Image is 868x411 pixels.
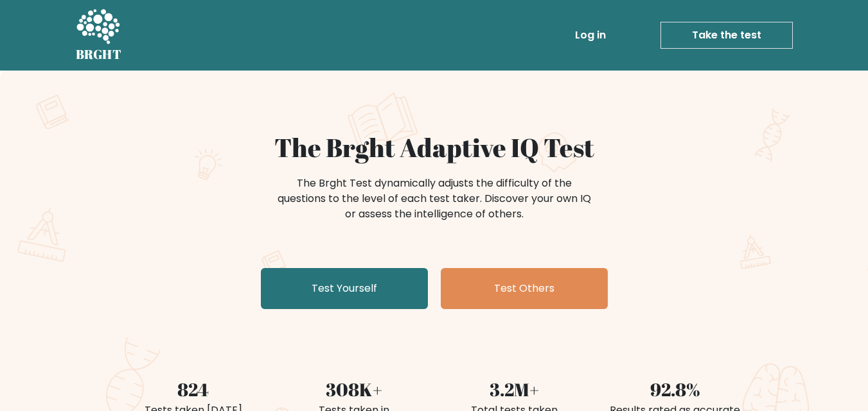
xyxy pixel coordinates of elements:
[261,268,428,309] a: Test Yourself
[441,268,608,309] a: Test Others
[281,376,427,403] div: 308K+
[76,47,122,62] h5: BRGHT
[660,22,793,49] a: Take the test
[274,176,595,222] div: The Brght Test dynamically adjusts the difficulty of the questions to the level of each test take...
[570,22,611,48] a: Log in
[121,376,266,403] div: 824
[76,5,122,65] a: BRGHT
[121,132,748,163] h1: The Brght Adaptive IQ Test
[442,376,587,403] div: 3.2M+
[603,376,748,403] div: 92.8%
